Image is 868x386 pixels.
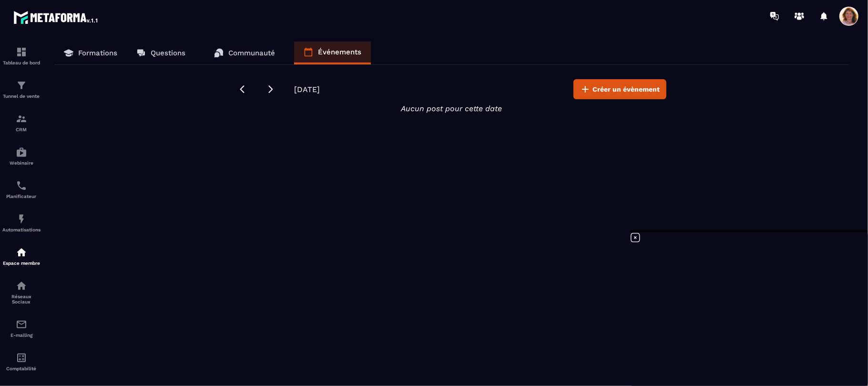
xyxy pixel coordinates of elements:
a: Communauté [204,42,285,64]
button: Créer un évènement [573,79,666,99]
span: Créer un évènement [593,84,660,94]
a: accountantaccountantComptabilité [2,345,41,378]
img: email [16,319,27,330]
p: Espace membre [2,261,41,266]
p: Tunnel de vente [2,94,41,99]
p: Questions [151,49,185,57]
p: Automatisations [2,227,41,232]
span: [DATE] [295,85,320,94]
img: automations [16,247,27,258]
p: Réseaux Sociaux [2,294,41,304]
a: emailemailE-mailing [2,312,41,345]
a: automationsautomationsAutomatisations [2,206,41,240]
a: automationsautomationsWebinaire [2,139,41,173]
p: Planificateur [2,194,41,199]
img: formation [16,113,27,125]
img: scheduler [16,180,27,191]
a: social-networksocial-networkRéseaux Sociaux [2,273,41,312]
img: automations [16,146,27,158]
i: Aucun post pour cette date [401,104,502,113]
p: Communauté [228,49,275,57]
p: Tableau de bord [2,60,41,65]
p: Webinaire [2,160,41,166]
a: Événements [294,42,371,64]
p: Comptabilité [2,366,41,371]
a: Questions [127,42,195,64]
a: schedulerschedulerPlanificateur [2,173,41,206]
img: automations [16,213,27,225]
img: logo [13,9,99,26]
p: Formations [78,49,117,57]
img: accountant [16,352,27,364]
p: Événements [318,48,361,56]
a: automationsautomationsEspace membre [2,240,41,273]
img: social-network [16,280,27,292]
img: formation [16,80,27,91]
a: formationformationTableau de bord [2,39,41,73]
p: E-mailing [2,333,41,338]
img: formation [16,46,27,58]
a: formationformationCRM [2,106,41,139]
a: Formations [54,42,127,64]
a: formationformationTunnel de vente [2,73,41,106]
p: CRM [2,127,41,132]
